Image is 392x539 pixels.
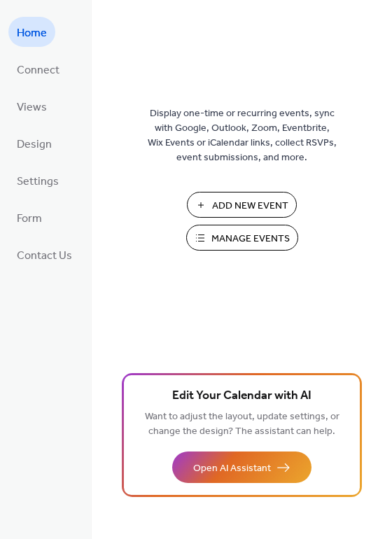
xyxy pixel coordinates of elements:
button: Open AI Assistant [172,451,311,483]
span: Manage Events [211,232,290,246]
a: Form [8,202,50,232]
button: Manage Events [186,225,298,251]
span: Settings [17,171,59,192]
a: Contact Us [8,239,80,269]
span: Contact Us [17,245,72,267]
a: Connect [8,54,68,84]
span: Add New Event [212,199,288,213]
a: Views [8,91,55,121]
a: Design [8,128,60,158]
a: Home [8,17,55,47]
span: Edit Your Calendar with AI [172,386,311,406]
span: Form [17,208,42,230]
span: Views [17,97,47,118]
a: Settings [8,165,67,195]
span: Home [17,22,47,44]
span: Design [17,134,52,155]
span: Open AI Assistant [193,461,271,476]
span: Connect [17,59,59,81]
span: Want to adjust the layout, update settings, or change the design? The assistant can help. [145,407,339,441]
button: Add New Event [187,192,297,218]
span: Display one-time or recurring events, sync with Google, Outlook, Zoom, Eventbrite, Wix Events or ... [148,106,337,165]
